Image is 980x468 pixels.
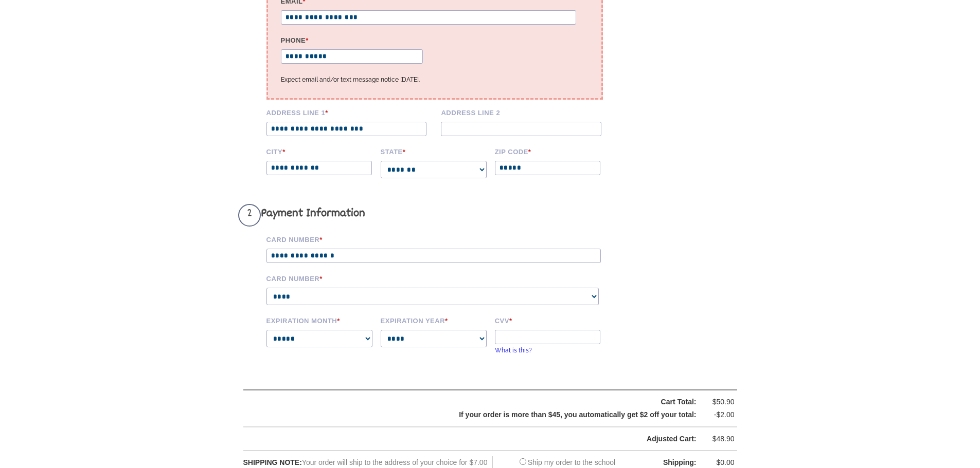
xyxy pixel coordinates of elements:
label: Card Number [266,234,616,244]
label: City [266,146,373,156]
div: $50.90 [704,396,735,408]
label: Address Line 2 [441,107,609,117]
label: Expiration Month [266,315,373,325]
label: Address Line 1 [266,107,434,117]
p: Expect email and/or text message notice [DATE]. [281,74,589,85]
h3: Payment Information [238,204,616,227]
span: 2 [238,204,261,227]
span: SHIPPING NOTE: [243,458,302,466]
div: -$2.00 [704,408,735,421]
label: Zip code [495,146,602,156]
div: Cart Total: [270,396,697,408]
a: What is this? [495,347,532,354]
label: CVV [495,315,602,325]
div: If your order is more than $45, you automatically get $2 off your total: [270,408,697,421]
div: Adjusted Cart: [270,433,697,445]
label: Phone [281,35,429,44]
div: $48.90 [704,433,735,445]
label: Card Number [266,273,616,283]
label: State [381,146,488,156]
label: Expiration Year [381,315,488,325]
